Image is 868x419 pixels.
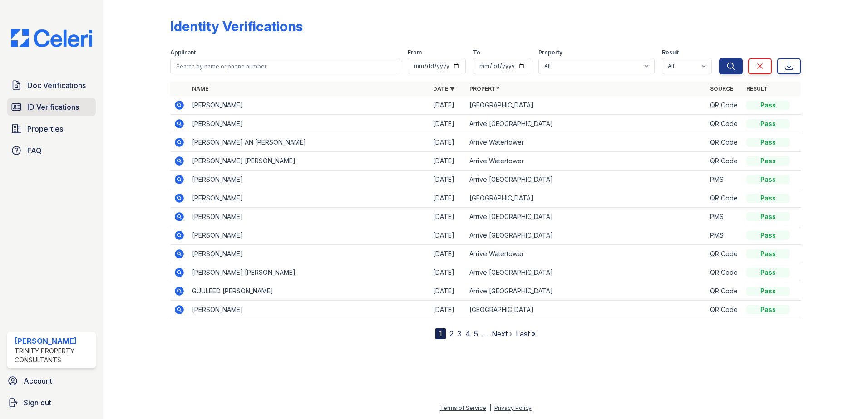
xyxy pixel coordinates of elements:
[706,301,743,319] td: QR Code
[170,49,196,56] label: Applicant
[429,301,466,319] td: [DATE]
[482,328,488,339] span: …
[466,301,707,319] td: [GEOGRAPHIC_DATA]
[15,346,92,365] div: Trinity Property Consultants
[746,194,790,203] div: Pass
[706,96,743,115] td: QR Code
[429,226,466,245] td: [DATE]
[706,282,743,301] td: QR Code
[706,226,743,245] td: PMS
[188,245,429,263] td: [PERSON_NAME]
[4,394,99,412] a: Sign out
[429,115,466,133] td: [DATE]
[170,58,400,74] input: Search by name or phone number
[429,152,466,171] td: [DATE]
[746,268,790,277] div: Pass
[27,80,86,91] span: Doc Verifications
[188,226,429,245] td: [PERSON_NAME]
[662,49,679,56] label: Result
[24,397,51,408] span: Sign out
[429,96,466,115] td: [DATE]
[429,171,466,189] td: [DATE]
[7,98,96,116] a: ID Verifications
[746,175,790,184] div: Pass
[170,18,303,34] div: Identity Verifications
[188,133,429,152] td: [PERSON_NAME] AN [PERSON_NAME]
[429,133,466,152] td: [DATE]
[710,85,733,92] a: Source
[27,123,63,134] span: Properties
[188,263,429,282] td: [PERSON_NAME] [PERSON_NAME]
[188,96,429,115] td: [PERSON_NAME]
[433,85,455,92] a: Date ▼
[466,226,707,245] td: Arrive [GEOGRAPHIC_DATA]
[429,189,466,208] td: [DATE]
[746,138,790,147] div: Pass
[466,133,707,152] td: Arrive Watertower
[449,329,454,338] a: 2
[746,287,790,296] div: Pass
[466,96,707,115] td: [GEOGRAPHIC_DATA]
[188,282,429,301] td: GUULEED [PERSON_NAME]
[706,115,743,133] td: QR Code
[746,231,790,240] div: Pass
[457,329,462,338] a: 3
[192,85,208,92] a: Name
[435,328,446,339] div: 1
[746,249,790,258] div: Pass
[7,76,96,94] a: Doc Verifications
[466,208,707,226] td: Arrive [GEOGRAPHIC_DATA]
[466,152,707,171] td: Arrive Watertower
[706,171,743,189] td: PMS
[188,208,429,226] td: [PERSON_NAME]
[706,263,743,282] td: QR Code
[7,141,96,160] a: FAQ
[706,133,743,152] td: QR Code
[7,120,96,138] a: Properties
[746,119,790,128] div: Pass
[27,145,42,156] span: FAQ
[188,171,429,189] td: [PERSON_NAME]
[429,282,466,301] td: [DATE]
[466,282,707,301] td: Arrive [GEOGRAPHIC_DATA]
[489,404,491,411] div: |
[706,245,743,263] td: QR Code
[466,115,707,133] td: Arrive [GEOGRAPHIC_DATA]
[706,152,743,171] td: QR Code
[494,404,532,411] a: Privacy Policy
[429,245,466,263] td: [DATE]
[538,49,562,56] label: Property
[408,49,422,56] label: From
[492,329,512,338] a: Next ›
[188,115,429,133] td: [PERSON_NAME]
[746,305,790,314] div: Pass
[466,245,707,263] td: Arrive Watertower
[4,372,99,390] a: Account
[746,101,790,110] div: Pass
[706,208,743,226] td: PMS
[465,329,470,338] a: 4
[746,85,768,92] a: Result
[24,375,52,386] span: Account
[429,208,466,226] td: [DATE]
[706,189,743,208] td: QR Code
[466,171,707,189] td: Arrive [GEOGRAPHIC_DATA]
[516,329,536,338] a: Last »
[466,263,707,282] td: Arrive [GEOGRAPHIC_DATA]
[429,263,466,282] td: [DATE]
[4,29,99,47] img: CE_Logo_Blue-a8612792a0a2168367f1c8372b55b34899dd931a85d93a1a3d3e32e68fde9ad4.png
[188,301,429,319] td: [PERSON_NAME]
[469,85,500,92] a: Property
[466,189,707,208] td: [GEOGRAPHIC_DATA]
[746,156,790,166] div: Pass
[473,49,480,56] label: To
[440,404,486,411] a: Terms of Service
[15,336,92,346] div: [PERSON_NAME]
[188,152,429,171] td: [PERSON_NAME] [PERSON_NAME]
[27,102,79,112] span: ID Verifications
[188,189,429,208] td: [PERSON_NAME]
[746,212,790,221] div: Pass
[474,329,478,338] a: 5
